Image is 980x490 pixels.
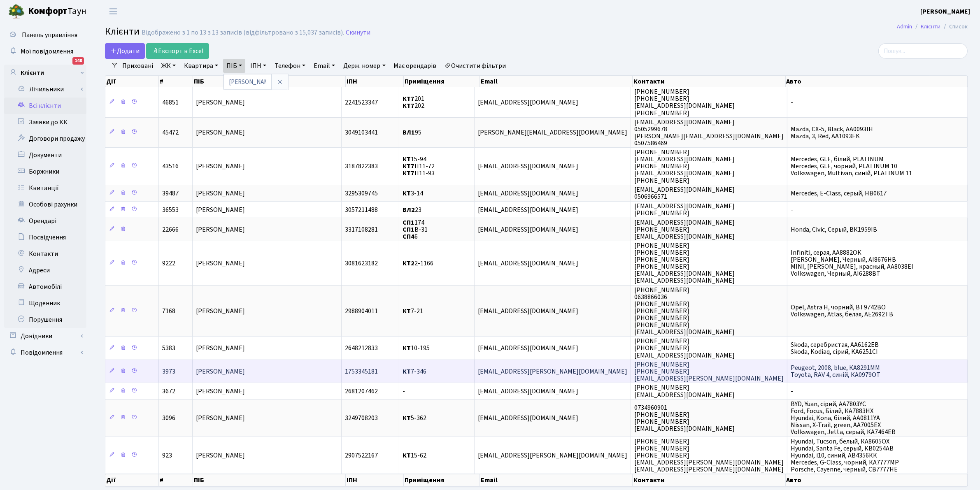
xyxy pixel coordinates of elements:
a: ІПН [247,59,270,73]
div: 148 [72,57,84,65]
div: Відображено з 1 по 13 з 13 записів (відфільтровано з 15,037 записів). [142,29,344,37]
a: Має орендарів [391,59,440,73]
span: 9222 [162,259,175,268]
span: [PERSON_NAME] [196,387,245,396]
span: Peugeot, 2008, blue, КА8291ММ Toyota, RAV 4, синій, КА0979ОТ [791,363,880,379]
span: - [791,387,793,396]
span: 174 В-31 6 [403,218,428,241]
span: - [403,387,405,396]
nav: breadcrumb [885,18,980,35]
span: [EMAIL_ADDRESS][PERSON_NAME][DOMAIN_NAME] [478,451,627,460]
span: [PERSON_NAME] [196,128,245,137]
span: 7168 [162,307,175,316]
th: Приміщення [404,76,480,87]
span: 43516 [162,162,179,171]
span: 22666 [162,225,179,234]
span: Таун [28,5,86,19]
span: 3-14 [403,189,423,198]
span: 5383 [162,344,175,353]
a: Телефон [271,59,309,73]
span: 3187822383 [345,162,378,171]
b: СП4 [403,232,414,241]
span: [PHONE_NUMBER] [PHONE_NUMBER] [EMAIL_ADDRESS][DOMAIN_NAME] [PHONE_NUMBER] [634,87,735,117]
span: Панель управління [22,30,77,39]
span: [PHONE_NUMBER] [PHONE_NUMBER] [PHONE_NUMBER] [PHONE_NUMBER] [EMAIL_ADDRESS][DOMAIN_NAME] [EMAIL_A... [634,241,735,286]
a: Автомобілі [4,279,86,295]
span: [PHONE_NUMBER] 0638866036 [PHONE_NUMBER] [PHONE_NUMBER] [PHONE_NUMBER] [PHONE_NUMBER] [EMAIL_ADDR... [634,286,735,337]
a: Приховані [119,59,156,73]
span: [EMAIL_ADDRESS][DOMAIN_NAME] [478,225,578,234]
a: Скинути [346,29,370,37]
b: КТ7 [403,169,414,178]
span: [EMAIL_ADDRESS][DOMAIN_NAME] [478,307,578,316]
span: 3057211488 [345,205,378,214]
span: [EMAIL_ADDRESS][DOMAIN_NAME] [PHONE_NUMBER] [EMAIL_ADDRESS][DOMAIN_NAME] [634,218,735,241]
span: [PHONE_NUMBER] [PHONE_NUMBER] [EMAIL_ADDRESS][DOMAIN_NAME] [634,337,735,360]
span: [PHONE_NUMBER] [PHONE_NUMBER] [EMAIL_ADDRESS][PERSON_NAME][DOMAIN_NAME] [634,360,784,383]
span: 2241523347 [345,98,378,107]
a: Квитанції [4,180,86,196]
span: 23 [403,205,421,214]
th: Контакти [633,474,785,486]
span: 3096 [162,413,175,423]
span: [PHONE_NUMBER] [PHONE_NUMBER] [PHONE_NUMBER] [EMAIL_ADDRESS][PERSON_NAME][DOMAIN_NAME] [EMAIL_ADD... [634,437,784,474]
span: 1753345181 [345,367,378,376]
span: 3295309745 [345,189,378,198]
span: Hyundai, Tucson, белый, КА8605ОХ Hyundai, Santa Fe, серый, КВ0254АВ Hyundai, i10, синий, АВ4356КК... [791,437,899,474]
span: [EMAIL_ADDRESS][DOMAIN_NAME] [478,413,578,423]
a: Заявки до КК [4,114,86,130]
b: КТ7 [403,162,414,171]
b: КТ [403,451,411,460]
span: [PHONE_NUMBER] [EMAIL_ADDRESS][DOMAIN_NAME] [PHONE_NUMBER] [EMAIL_ADDRESS][DOMAIN_NAME] [PHONE_NU... [634,148,735,185]
a: ПІБ [223,59,245,73]
span: 2-1166 [403,259,433,268]
a: Мої повідомлення148 [4,43,86,60]
span: [PERSON_NAME] [196,162,245,171]
th: Контакти [633,76,785,87]
button: Переключити навігацію [103,5,123,18]
span: [EMAIL_ADDRESS][DOMAIN_NAME] [478,259,578,268]
span: 45472 [162,128,179,137]
a: Квартира [181,59,221,73]
span: 2988904011 [345,307,378,316]
span: Мої повідомлення [21,47,73,56]
span: [PERSON_NAME] [196,307,245,316]
a: Адреси [4,262,86,279]
a: Орендарі [4,213,86,229]
span: - [791,205,793,214]
span: [PHONE_NUMBER] [EMAIL_ADDRESS][DOMAIN_NAME] [634,383,735,399]
a: Клієнти [4,65,86,81]
th: ІПН [346,474,404,486]
a: Повідомлення [4,344,86,361]
th: Приміщення [404,474,480,486]
a: Лічильники [9,81,86,98]
span: [EMAIL_ADDRESS][DOMAIN_NAME] [478,189,578,198]
b: КТ7 [403,94,414,103]
a: Очистити фільтри [442,59,510,73]
span: [EMAIL_ADDRESS][DOMAIN_NAME] [478,205,578,214]
input: Пошук... [878,43,968,59]
b: КТ [403,155,411,164]
span: 3249708203 [345,413,378,423]
th: Email [480,474,633,486]
a: Панель управління [4,27,86,43]
th: ПІБ [193,76,346,87]
a: Щоденник [4,295,86,311]
a: Email [310,59,338,73]
span: [PERSON_NAME] [196,98,245,107]
span: [EMAIL_ADDRESS][DOMAIN_NAME] 0505299678 [PERSON_NAME][EMAIL_ADDRESS][DOMAIN_NAME] 0507586469 [634,118,784,148]
span: 3672 [162,387,175,396]
span: 5-362 [403,413,426,423]
b: КТ [403,189,411,198]
a: Додати [105,43,145,59]
span: [PERSON_NAME] [196,451,245,460]
span: 3317108281 [345,225,378,234]
a: Особові рахунки [4,196,86,213]
th: Авто [786,474,968,486]
th: ПІБ [193,474,346,486]
span: [EMAIL_ADDRESS][DOMAIN_NAME] [478,387,578,396]
span: [EMAIL_ADDRESS][DOMAIN_NAME] [PHONE_NUMBER] [634,202,735,218]
span: 10-195 [403,344,430,353]
span: Opel, Astra H, чорний, ВТ9742ВО Volkswagen, Atlas, белая, АЕ2692ТВ [791,303,893,319]
a: [PERSON_NAME] [920,7,970,16]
